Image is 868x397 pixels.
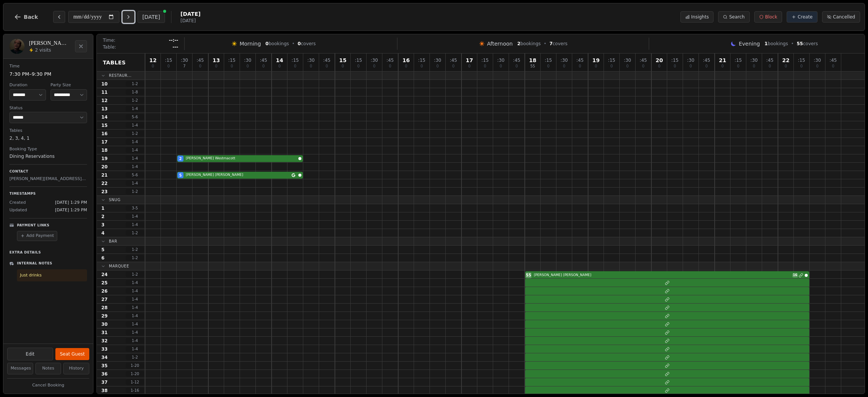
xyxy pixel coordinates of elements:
span: 27 [101,296,108,302]
span: 19 [101,156,108,162]
span: 0 [816,64,818,68]
span: : 45 [703,58,710,63]
span: 5 [179,173,182,178]
span: 1 - 4 [126,346,144,352]
p: Contact [9,169,87,174]
span: 0 [705,64,708,68]
span: 0 [373,64,375,68]
span: covers [549,41,567,47]
span: 0 [262,64,264,68]
span: 1 - 2 [126,131,144,136]
span: 35 [101,363,108,369]
span: 30 [101,321,108,327]
span: 1 - 4 [126,180,144,186]
span: 22 [782,58,789,63]
span: : 45 [197,58,204,63]
span: 0 [357,64,359,68]
img: Greg Alderman [9,39,24,54]
span: 21 [719,58,726,63]
span: 17 [101,139,108,145]
span: covers [797,41,818,47]
span: 1 - 4 [126,139,144,145]
span: 28 [101,305,108,311]
span: 0 [658,64,660,68]
button: Previous day [53,11,65,23]
span: 1 - 2 [126,230,144,236]
span: Tables [103,59,126,66]
button: Cancelled [822,11,860,23]
span: 0 [689,64,692,68]
span: Search [729,14,744,20]
span: 1 - 4 [126,214,144,219]
button: Create [787,11,818,23]
span: 0 [231,64,233,68]
span: --:-- [169,37,178,43]
span: 0 [515,64,518,68]
span: 15 [339,58,346,63]
button: Cancel Booking [7,381,89,390]
span: 5 - 6 [126,114,144,120]
span: 0 [436,64,439,68]
span: 22 [101,180,108,186]
span: 1 - 4 [126,338,144,344]
span: : 15 [798,58,805,63]
span: : 45 [450,58,457,63]
span: 0 [405,64,407,68]
span: Afternoon [487,40,513,47]
span: 15 [101,122,108,128]
span: 31 [101,330,108,336]
span: Insights [691,14,709,20]
span: 14 [101,114,108,120]
span: 2 [179,156,182,162]
span: 0 [769,64,771,68]
span: 0 [452,64,454,68]
span: 2 visits [35,47,51,53]
span: 29 [101,313,108,319]
span: Back [24,14,38,20]
span: : 15 [671,58,679,63]
span: Time: [103,37,115,43]
span: 0 [674,64,676,68]
span: : 15 [481,58,489,63]
span: : 30 [497,58,504,63]
span: 6 [101,255,104,261]
button: Messages [7,363,33,374]
span: 13 [101,106,108,112]
span: Block [765,14,777,20]
span: : 30 [181,58,188,63]
span: 1 [101,205,104,211]
span: 0 [563,64,565,68]
span: 33 [101,346,108,352]
span: 0 [266,41,269,46]
h2: [PERSON_NAME] [PERSON_NAME] [29,40,70,47]
span: : 15 [418,58,425,63]
span: [DATE] 1:29 PM [55,200,87,206]
span: [DATE] [180,10,200,18]
button: History [63,363,89,374]
button: Next day [122,11,134,23]
p: Extra Details [9,247,87,255]
span: 14 [276,58,283,63]
span: : 15 [292,58,299,63]
span: Snug [109,197,121,203]
span: [PERSON_NAME] [PERSON_NAME] [534,273,791,278]
button: [DATE] [138,11,165,23]
dt: Tables [9,128,87,134]
span: 5 - 6 [126,172,144,178]
dt: Party Size [50,82,87,89]
span: 0 [610,64,613,68]
span: 55 [530,64,535,68]
span: 0 [579,64,581,68]
span: : 30 [434,58,441,63]
span: 38 [101,388,108,394]
span: : 30 [687,58,694,63]
span: Restaur... [109,73,131,78]
span: 1 - 2 [126,247,144,252]
span: 0 [199,64,201,68]
span: • [544,41,546,47]
span: 11 [101,89,108,95]
button: Search [718,11,749,23]
span: : 45 [830,58,837,63]
span: 37 [101,379,108,385]
span: 0 [468,64,471,68]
